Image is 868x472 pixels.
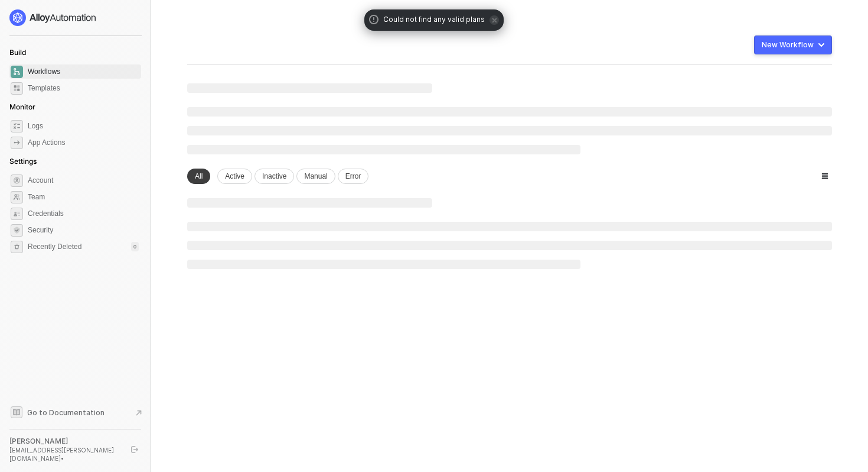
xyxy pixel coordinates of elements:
[490,15,499,25] span: icon-close
[187,169,210,184] div: All
[9,405,142,419] a: Knowledge Base
[11,66,23,78] span: dashboard
[133,407,145,419] span: document-arrow
[131,242,139,251] div: 0
[338,169,369,184] div: Error
[383,14,485,26] span: Could not find any valid plans
[28,64,139,79] span: Workflows
[27,408,105,418] span: Go to Documentation
[11,406,22,418] span: documentation
[9,9,141,26] a: logo
[296,169,335,184] div: Manual
[369,15,378,24] span: icon-exclamation
[9,446,120,463] div: [EMAIL_ADDRESS][PERSON_NAME][DOMAIN_NAME] •
[28,138,65,148] div: App Actions
[9,102,35,111] span: Monitor
[28,173,139,187] span: Account
[11,137,23,149] span: icon-app-actions
[11,241,23,253] span: settings
[28,223,139,237] span: Security
[28,206,139,221] span: Credentials
[11,224,23,237] span: security
[254,169,294,184] div: Inactive
[28,242,81,252] span: Recently Deleted
[9,9,97,26] img: logo
[9,437,120,446] div: [PERSON_NAME]
[9,157,37,166] span: Settings
[28,190,139,204] span: Team
[28,119,139,133] span: Logs
[11,120,23,132] span: icon-logs
[762,40,814,50] div: New Workflow
[131,446,138,453] span: logout
[754,35,832,54] button: New Workflow
[11,82,23,95] span: marketplace
[11,208,23,220] span: credentials
[217,169,252,184] div: Active
[11,174,23,187] span: settings
[28,81,139,95] span: Templates
[11,191,23,203] span: team
[9,48,26,57] span: Build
